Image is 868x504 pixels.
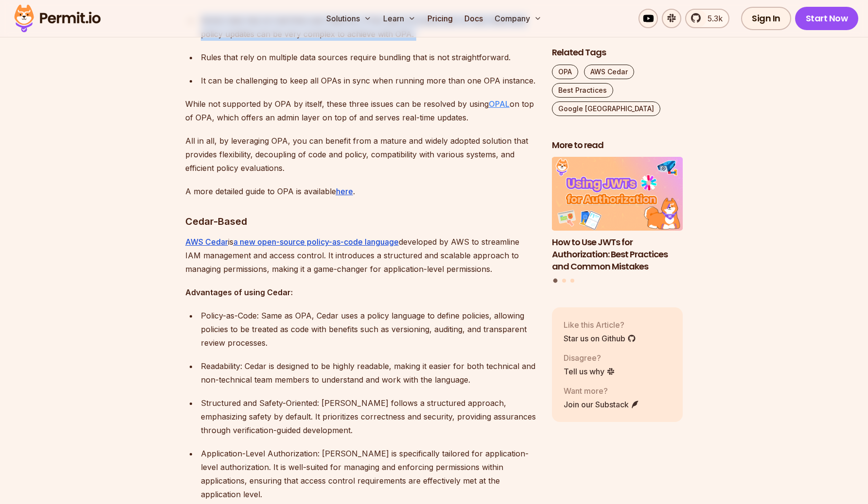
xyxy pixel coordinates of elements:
a: a new open-source policy-as-code language [233,237,399,247]
p: Want more? [564,385,639,397]
p: is developed by AWS to streamline IAM management and access control. It introduces a structured a... [185,235,536,276]
a: How to Use JWTs for Authorization: Best Practices and Common MistakesHow to Use JWTs for Authoriz... [552,157,683,273]
p: Application-Level Authorization: [PERSON_NAME] is specifically tailored for application-level aut... [201,447,536,501]
strong: Advantages of using Cedar: [185,287,293,297]
a: Pricing [424,9,457,28]
button: Go to slide 2 [562,279,566,283]
p: Like this Article? [564,319,636,331]
h2: More to read [552,139,683,151]
p: Structured and Safety-Oriented: [PERSON_NAME] follows a structured approach, emphasizing safety b... [201,396,536,437]
button: Go to slide 1 [553,279,558,283]
div: Posts [552,157,683,285]
a: Google [GEOGRAPHIC_DATA] [552,101,660,116]
p: All in all, by leveraging OPA, you can benefit from a mature and widely adopted solution that pro... [185,134,536,175]
a: AWS Cedar [584,65,634,79]
a: OPAL [489,99,510,109]
button: Solutions [322,9,375,28]
a: Best Practices [552,83,613,98]
p: Readability: Cedar is designed to be highly readable, making it easier for both technical and non... [201,359,536,386]
p: Disagree? [564,352,615,364]
button: Company [491,9,546,28]
h2: Related Tags [552,47,683,59]
a: AWS Cedar [185,237,228,247]
a: here [336,186,353,196]
a: Sign In [741,7,791,30]
button: Learn [379,9,420,28]
p: Policy-as-Code: Same as OPA, Cedar uses a policy language to define policies, allowing policies t... [201,309,536,350]
a: OPA [552,65,578,79]
span: 5.3k [702,13,723,24]
p: Rules that rely on multiple data sources require bundling that is not straightforward. [201,50,536,64]
a: Docs [461,9,487,28]
img: Permit logo [10,2,105,35]
p: It can be challenging to keep all OPAs in sync when running more than one OPA instance. [201,74,536,87]
img: How to Use JWTs for Authorization: Best Practices and Common Mistakes [552,157,683,231]
a: Join our Substack [564,399,639,410]
p: A more detailed guide to OPA is available . [185,185,536,198]
p: While not supported by OPA by itself, these three issues can be resolved by using on top of OPA, ... [185,97,536,124]
a: Tell us why [564,366,615,377]
a: Star us on Github [564,333,636,344]
a: Start Now [795,7,859,30]
a: 5.3k [685,9,729,28]
button: Go to slide 3 [570,279,574,283]
h3: How to Use JWTs for Authorization: Best Practices and Common Mistakes [552,236,683,272]
h3: Cedar-Based [185,214,536,229]
li: 1 of 3 [552,157,683,273]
